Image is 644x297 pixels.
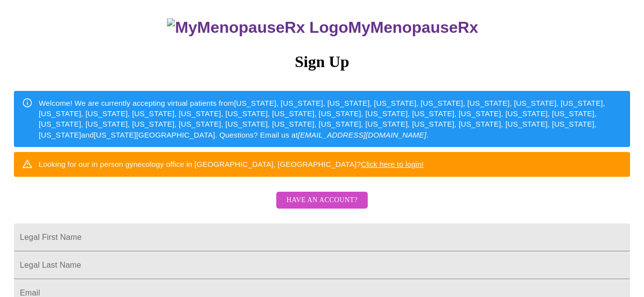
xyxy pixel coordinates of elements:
[14,53,630,71] h3: Sign Up
[298,131,426,139] em: [EMAIL_ADDRESS][DOMAIN_NAME]
[15,18,631,37] h3: MyMenopauseRx
[286,194,357,207] span: Have an account?
[167,18,348,37] img: MyMenopauseRx Logo
[276,192,367,209] button: Have an account?
[39,155,424,173] div: Looking for our in person gynecology office in [GEOGRAPHIC_DATA], [GEOGRAPHIC_DATA]?
[274,203,370,211] a: Have an account?
[39,94,622,145] div: Welcome! We are currently accepting virtual patients from [US_STATE], [US_STATE], [US_STATE], [US...
[361,160,424,168] a: Click here to login!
